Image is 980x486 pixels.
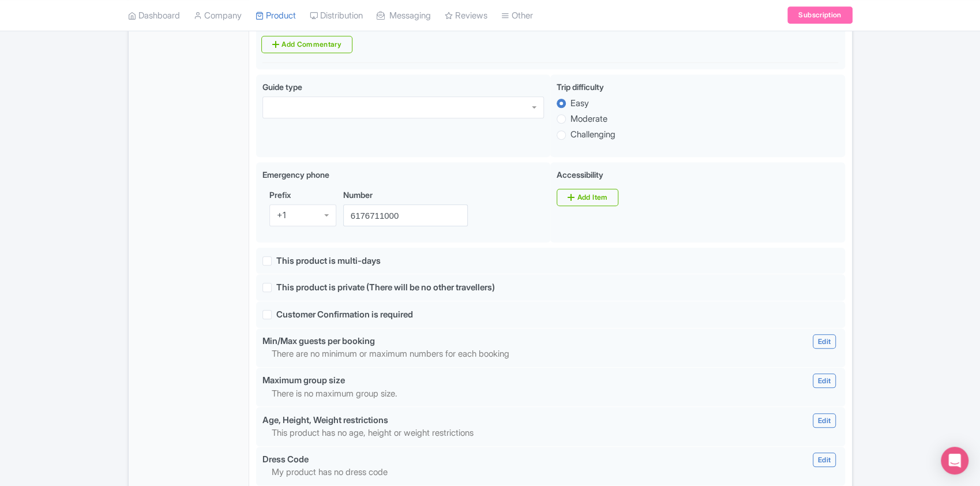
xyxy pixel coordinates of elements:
a: Edit [813,373,836,388]
a: Add Item [557,189,618,206]
p: There are no minimum or maximum numbers for each booking [272,347,733,361]
a: Subscription [787,7,852,24]
p: There is no maximum group size. [272,387,733,401]
span: Emergency phone [262,170,329,180]
span: This product is multi-days [276,255,381,266]
a: Edit [813,453,836,467]
span: Trip difficulty [557,82,604,92]
span: Guide type [262,82,302,92]
div: Open Intercom Messenger [941,447,968,474]
a: Edit [813,413,836,428]
span: Number [343,190,373,200]
label: Easy [570,97,589,110]
div: +1 [277,210,286,220]
div: Dress Code [262,453,309,466]
span: This product is private (There will be no other travellers) [276,282,495,293]
p: This product has no age, height or weight restrictions [272,427,733,440]
div: Maximum group size [262,374,345,387]
label: Moderate [570,113,607,126]
a: Edit [813,334,836,349]
div: Min/Max guests per booking [262,335,375,348]
span: Accessibility [557,170,603,180]
span: Prefix [269,190,291,200]
div: Age, Height, Weight restrictions [262,414,388,427]
span: Customer Confirmation is required [276,309,413,320]
label: Challenging [570,128,615,141]
a: Add Commentary [261,36,352,53]
p: My product has no dress code [272,466,733,479]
